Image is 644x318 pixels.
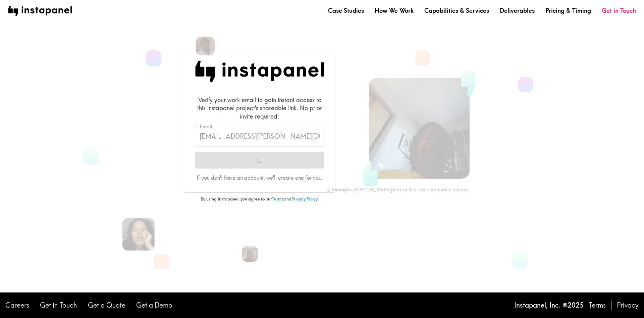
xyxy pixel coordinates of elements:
a: Pricing & Timing [545,6,591,15]
img: Trish [242,246,258,262]
a: Get in Touch [602,6,636,15]
p: By using Instapanel, you agree to our and . [184,196,335,202]
b: Example [332,187,351,193]
p: If you don't have an account, we'll create one for you. [195,174,324,181]
a: Get a Demo [136,301,172,310]
img: Venita [196,37,215,55]
div: Verify your work email to gain instant access to this instapanel project's shareable link. No pri... [195,96,324,121]
a: How We Work [375,6,414,15]
a: Capabilities & Services [424,6,489,15]
a: Terms [589,301,606,310]
img: Instapanel [195,61,324,82]
a: Careers [5,301,29,310]
p: Instapanel, Inc. © 2025 [514,301,584,310]
label: Email [200,123,212,130]
a: Deliverables [500,6,535,15]
a: Get a Quote [88,301,125,310]
button: Sound is off [375,158,389,173]
a: Get in Touch [40,301,77,310]
a: Terms [272,196,284,201]
a: Privacy Policy [291,196,317,201]
div: - [PERSON_NAME] shared this video for public release. [326,187,470,193]
img: instapanel [8,6,72,16]
a: Case Studies [328,6,364,15]
img: Kelly [122,218,155,251]
a: Privacy [617,301,639,310]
